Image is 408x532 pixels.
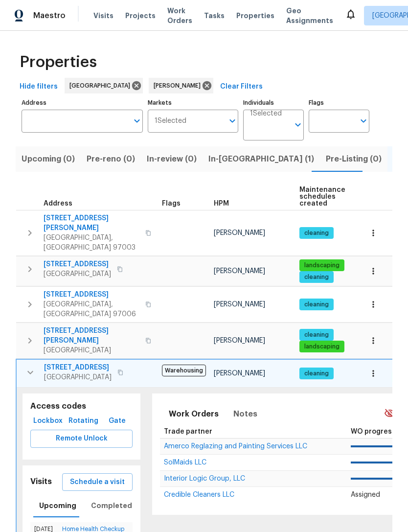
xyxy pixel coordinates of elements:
[300,273,333,281] span: cleaning
[101,412,133,430] button: Gate
[69,81,134,91] span: [GEOGRAPHIC_DATA]
[69,415,97,427] span: Rotating
[44,300,139,319] span: [GEOGRAPHIC_DATA], [GEOGRAPHIC_DATA] 97006
[44,233,139,253] span: [GEOGRAPHIC_DATA], [GEOGRAPHIC_DATA] 97003
[44,290,139,300] span: [STREET_ADDRESS]
[208,152,314,166] span: In-[GEOGRAPHIC_DATA] (1)
[326,152,382,166] span: Pre-Listing (0)
[243,100,304,106] label: Individuals
[351,428,396,435] span: WO progress
[44,363,112,372] span: [STREET_ADDRESS]
[147,152,197,166] span: In-review (0)
[169,407,219,421] span: Work Orders
[155,117,186,125] span: 1 Selected
[220,81,263,93] span: Clear Filters
[236,11,274,21] span: Properties
[214,268,265,275] span: [PERSON_NAME]
[16,78,62,96] button: Hide filters
[164,460,206,465] a: SolMaids LLC
[22,100,143,106] label: Address
[62,526,124,532] a: Home Health Checkup
[93,11,113,21] span: Visits
[30,412,66,430] button: Lockbox
[204,12,225,19] span: Tasks
[44,372,112,382] span: [GEOGRAPHIC_DATA]
[30,477,52,487] h5: Visits
[233,407,257,421] span: Notes
[214,301,265,308] span: [PERSON_NAME]
[291,118,305,132] button: Open
[162,365,206,376] span: Warehousing
[167,6,192,25] span: Work Orders
[250,110,282,118] span: 1 Selected
[30,401,133,412] h5: Access codes
[351,490,405,500] p: Assigned
[125,11,156,21] span: Projects
[44,346,139,355] span: [GEOGRAPHIC_DATA]
[164,428,212,435] span: Trade partner
[44,326,139,346] span: [STREET_ADDRESS][PERSON_NAME]
[91,500,132,512] span: Completed
[309,100,369,106] label: Flags
[148,100,239,106] label: Markets
[105,415,129,427] span: Gate
[300,331,333,339] span: cleaning
[164,459,206,466] span: SolMaids LLC
[154,81,204,91] span: [PERSON_NAME]
[65,78,143,93] div: [GEOGRAPHIC_DATA]
[66,412,101,430] button: Rotating
[214,230,265,236] span: [PERSON_NAME]
[357,114,370,128] button: Open
[300,343,343,351] span: landscaping
[214,370,265,377] span: [PERSON_NAME]
[33,11,66,21] span: Maestro
[38,433,125,445] span: Remote Unlock
[300,370,333,378] span: cleaning
[300,261,343,270] span: landscaping
[62,473,133,491] button: Schedule a visit
[22,152,75,166] span: Upcoming (0)
[164,476,245,482] a: Interior Logic Group, LLC
[44,213,139,233] span: [STREET_ADDRESS][PERSON_NAME]
[164,443,307,450] span: Amerco Reglazing and Painting Services LLC
[39,500,76,512] span: Upcoming
[70,476,125,488] span: Schedule a visit
[300,301,333,309] span: cleaning
[164,475,245,482] span: Interior Logic Group, LLC
[34,415,62,427] span: Lockbox
[20,81,58,93] span: Hide filters
[87,152,135,166] span: Pre-reno (0)
[164,492,234,498] a: Credible Cleaners LLC
[164,443,307,449] a: Amerco Reglazing and Painting Services LLC
[214,337,265,344] span: [PERSON_NAME]
[216,78,267,96] button: Clear Filters
[162,200,181,207] span: Flags
[44,269,111,279] span: [GEOGRAPHIC_DATA]
[20,57,97,67] span: Properties
[286,6,333,25] span: Geo Assignments
[214,200,229,207] span: HPM
[164,491,234,498] span: Credible Cleaners LLC
[30,430,133,448] button: Remote Unlock
[299,186,345,207] span: Maintenance schedules created
[44,259,111,269] span: [STREET_ADDRESS]
[149,78,213,93] div: [PERSON_NAME]
[226,114,239,128] button: Open
[130,114,144,128] button: Open
[44,200,72,207] span: Address
[300,229,333,237] span: cleaning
